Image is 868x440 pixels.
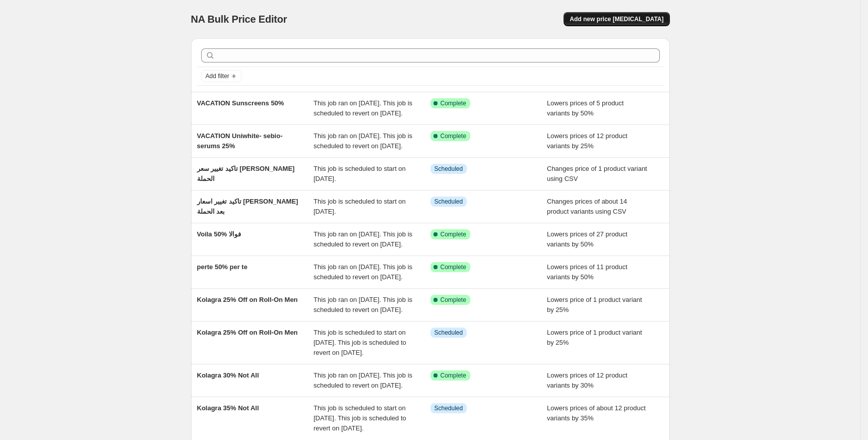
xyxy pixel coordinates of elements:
[547,263,628,281] span: Lowers prices of 11 product variants by 50%
[547,230,628,248] span: Lowers prices of 27 product variants by 50%
[197,296,298,303] span: Kolagra 25% Off on Roll-On Men
[191,14,287,25] span: NA Bulk Price Editor
[547,296,642,313] span: Lowers price of 1 product variant by 25%
[197,132,283,150] span: VACATION Uniwhite- sebio- serums 25%
[197,371,259,379] span: Kolagra 30% Not All
[314,198,406,215] span: This job is scheduled to start on [DATE].
[570,15,663,23] span: Add new price [MEDICAL_DATA]
[441,263,466,271] span: Complete
[547,99,624,117] span: Lowers prices of 5 product variants by 50%
[547,165,647,182] span: Changes price of 1 product variant using CSV
[435,198,463,206] span: Scheduled
[564,12,669,26] button: Add new price [MEDICAL_DATA]
[547,329,642,346] span: Lowers price of 1 product variant by 25%
[547,404,646,422] span: Lowers prices of about 12 product variants by 35%
[197,99,284,107] span: VACATION Sunscreens 50%
[201,70,241,82] button: Add filter
[314,230,412,248] span: This job ran on [DATE]. This job is scheduled to revert on [DATE].
[197,165,295,182] span: تاكيد تغيير سعر [PERSON_NAME] الحملة
[314,329,406,356] span: This job is scheduled to start on [DATE]. This job is scheduled to revert on [DATE].
[441,371,466,380] span: Complete
[441,230,466,238] span: Complete
[435,165,463,173] span: Scheduled
[435,329,463,337] span: Scheduled
[314,371,412,389] span: This job ran on [DATE]. This job is scheduled to revert on [DATE].
[314,165,406,182] span: This job is scheduled to start on [DATE].
[314,99,412,117] span: This job ran on [DATE]. This job is scheduled to revert on [DATE].
[314,132,412,150] span: This job ran on [DATE]. This job is scheduled to revert on [DATE].
[197,329,298,336] span: Kolagra 25% Off on Roll-On Men
[547,371,628,389] span: Lowers prices of 12 product variants by 30%
[197,198,298,215] span: تاكيد تغيير اسعار [PERSON_NAME] بعد الحملة
[197,404,259,412] span: Kolagra 35% Not All
[441,132,466,140] span: Complete
[547,132,628,150] span: Lowers prices of 12 product variants by 25%
[314,404,406,432] span: This job is scheduled to start on [DATE]. This job is scheduled to revert on [DATE].
[314,296,412,313] span: This job ran on [DATE]. This job is scheduled to revert on [DATE].
[441,296,466,304] span: Complete
[206,72,229,80] span: Add filter
[435,404,463,412] span: Scheduled
[197,263,247,271] span: perte 50% per te
[441,99,466,107] span: Complete
[197,230,241,238] span: Voila 50% فوالا
[314,263,412,281] span: This job ran on [DATE]. This job is scheduled to revert on [DATE].
[547,198,627,215] span: Changes prices of about 14 product variants using CSV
